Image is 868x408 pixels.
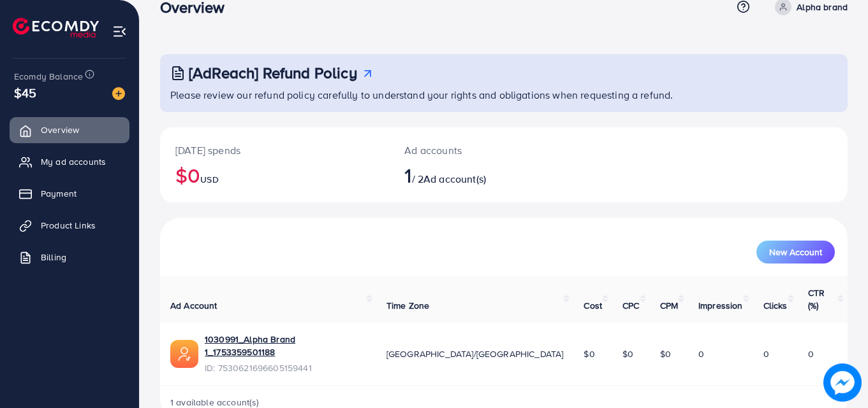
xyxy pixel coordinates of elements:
[10,117,129,143] a: Overview
[584,299,602,312] span: Cost
[698,348,704,360] span: 0
[200,173,218,186] span: USD
[660,348,671,360] span: $0
[386,348,564,360] span: [GEOGRAPHIC_DATA]/[GEOGRAPHIC_DATA]
[13,18,99,38] img: logo
[622,299,639,312] span: CPC
[769,248,822,257] span: New Account
[10,181,129,206] a: Payment
[808,348,814,360] span: 0
[112,24,127,39] img: menu
[763,348,769,360] span: 0
[404,143,546,158] p: Ad accounts
[41,251,66,264] span: Billing
[823,363,862,402] img: image
[189,64,357,82] h3: [AdReach] Refund Policy
[14,83,36,102] span: $45
[14,70,83,83] span: Ecomdy Balance
[175,143,374,158] p: [DATE] spends
[205,333,366,359] a: 1030991_Alpha Brand 1_1753359501188
[404,163,546,187] h2: / 2
[112,87,125,100] img: image
[808,286,825,312] span: CTR (%)
[584,348,594,360] span: $0
[205,362,366,374] span: ID: 7530621696605159441
[175,163,374,187] h2: $0
[10,149,129,174] a: My ad accounts
[170,87,840,102] p: Please review our refund policy carefully to understand your rights and obligations when requesti...
[170,299,217,312] span: Ad Account
[386,299,429,312] span: Time Zone
[622,348,633,360] span: $0
[763,299,788,312] span: Clicks
[10,244,129,270] a: Billing
[41,187,77,200] span: Payment
[41,123,79,136] span: Overview
[423,172,486,186] span: Ad account(s)
[404,160,411,190] span: 1
[756,241,835,264] button: New Account
[41,155,106,168] span: My ad accounts
[660,299,678,312] span: CPM
[41,219,96,232] span: Product Links
[170,340,198,368] img: ic-ads-acc.e4c84228.svg
[698,299,743,312] span: Impression
[10,213,129,238] a: Product Links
